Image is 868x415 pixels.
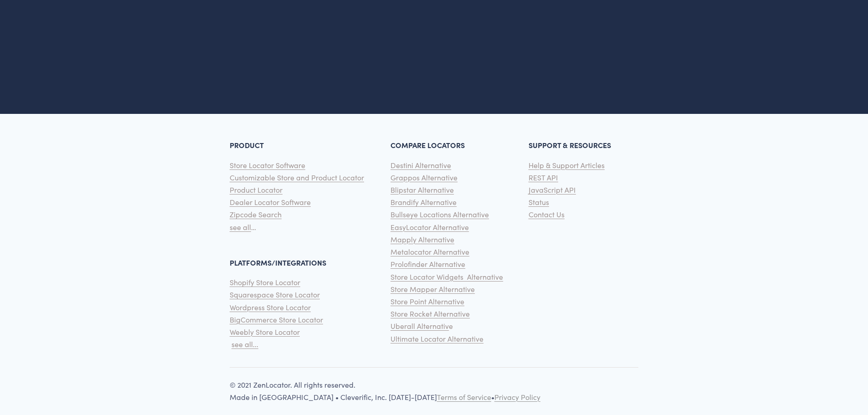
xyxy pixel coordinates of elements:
span: see all [230,222,251,232]
a: see all [230,221,251,233]
a: Brandify Alternative [390,196,457,208]
span: Squarespace Store Locator [230,290,320,299]
span: Status [529,197,549,207]
a: Wordpress Store Locator [230,301,311,313]
span: Wordpress Store Locator [230,302,311,312]
a: Privacy Policy [494,391,540,403]
span: Destini Alternative [390,160,451,170]
a: Weebly Store Locator [230,326,300,338]
span: Metalocator Alternative [390,247,469,256]
a: Dealer Locator Software [230,196,311,208]
a: EasyLocator Alternative [390,221,469,233]
span: Blipstar Alternative [390,185,454,195]
a: Store Rocket Alternative [390,307,470,320]
a: Terms of Service [437,391,491,403]
a: Store Point Alternative [390,295,464,307]
a: Customizable Store and Product Locator [230,171,364,184]
a: Shopify Store Locator [230,276,300,288]
span: Store Locator Widgets Alternative [390,272,503,282]
a: Status [529,196,549,208]
strong: SUPPORT & RESOURCES [529,140,611,150]
span: Privacy Policy [494,392,540,402]
span: Zipcode Search [230,210,282,219]
span: Ultimate Locator Alternative [390,334,483,343]
span: Store Rocket Alternative [390,309,470,318]
span: REST API [529,173,558,182]
strong: PLATFORMS/INTEGRATIONS [230,257,326,267]
span: Weebly Store Locator [230,327,300,337]
a: Store Locator Widgets Alternative [390,271,503,283]
span: Mapply Alternative [390,235,454,244]
span: e [449,321,453,331]
a: Mapply Alternative [390,233,454,246]
a: Bullseye Locations Alternative [390,208,489,220]
a: REST API [529,171,558,184]
span: Prolofinder Alternative [390,259,465,269]
span: JavaScript API [529,185,576,195]
a: Contact Us [529,208,565,220]
a: Grappos Alternative [390,171,457,184]
span: Product Locator [230,185,282,195]
a: Metalocator Alternative [390,246,469,258]
a: Ultimate Locator Alternative [390,333,483,345]
span: Brandify Alternative [390,197,457,207]
strong: COMPARE LOCATORS [390,140,465,150]
span: Contact Us [529,210,565,219]
span: Uberall Alternativ [390,321,449,331]
a: BigCommerce Store Locator [230,313,323,326]
span: Dealer Locator Software [230,197,311,207]
a: Squarespace Store Locator [230,288,320,301]
span: Customizable Store and Product Locator [230,173,364,182]
span: Shopify Store Locator [230,277,300,287]
a: Uberall Alternativ [390,320,449,332]
a: see all... [231,338,258,350]
span: … [251,222,256,232]
strong: PRODUCT [230,140,264,150]
a: Blipstar Alternative [390,184,454,196]
span: Help & Support Articles [529,160,605,170]
span: Bullseye Locations Alternative [390,210,489,219]
p: © 2021 ZenLocator. All rights reserved. Made in [GEOGRAPHIC_DATA] • Cleverific, Inc. [DATE]-[DATE] • [230,379,638,403]
a: Destini Alternative [390,159,451,171]
span: Grappos Alternative [390,173,457,182]
span: Store Mapper Alternative [390,284,475,294]
span: Store Locator Software [230,160,305,170]
span: Store Point Alternative [390,297,464,306]
a: Zipcode Search [230,208,282,220]
a: Prolofinder Alternative [390,258,465,270]
a: Store Mapper Alternative [390,283,475,295]
a: Store Locator Software [230,159,305,171]
span: BigCommerce Store Locator [230,315,323,324]
span: EasyLocator Alternative [390,222,469,232]
a: Product Locator [230,184,282,196]
span: Terms of Service [437,392,491,402]
a: JavaScript API [529,184,576,196]
a: Help & Support Articles [529,159,605,171]
span: see all... [231,339,258,349]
